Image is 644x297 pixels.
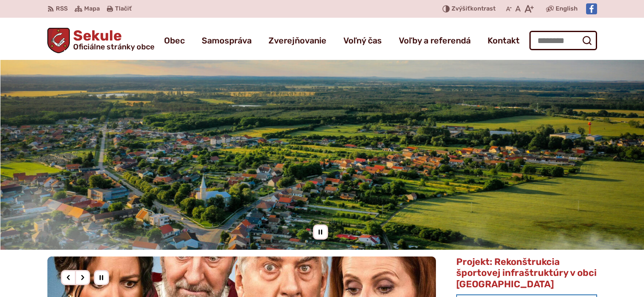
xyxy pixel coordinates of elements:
a: Logo Sekule, prejsť na domovskú stránku. [47,28,155,53]
span: RSS [56,4,68,14]
a: Samospráva [202,29,252,52]
h1: Sekule [70,29,154,51]
a: Obec [164,29,185,52]
a: Voľby a referendá [399,29,471,52]
a: Zverejňovanie [269,29,326,52]
a: Kontakt [488,29,520,52]
span: Mapa [84,4,100,14]
span: kontrast [452,5,496,13]
img: Prejsť na Facebook stránku [586,3,597,14]
div: Pozastaviť pohyb slajdera [313,224,328,240]
span: English [556,4,578,14]
div: Pozastaviť pohyb slajdera [94,270,109,285]
span: Projekt: Rekonštrukcia športovej infraštruktúry v obci [GEOGRAPHIC_DATA] [456,256,597,290]
span: Zvýšiť [452,5,470,12]
a: English [554,4,579,14]
img: Prejsť na domovskú stránku [47,28,70,53]
a: Voľný čas [343,29,382,52]
span: Tlačiť [115,5,132,13]
span: Oficiálne stránky obce [73,43,154,51]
